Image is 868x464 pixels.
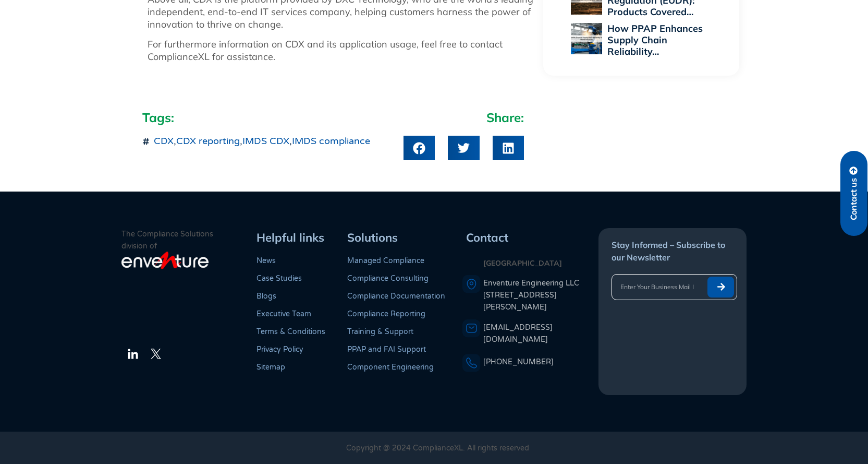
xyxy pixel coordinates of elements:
a: PPAP and FAI Support [347,345,426,354]
a: Blogs [256,292,276,301]
a: Privacy Policy [256,345,303,354]
img: A pin icon representing a location [462,275,481,293]
a: CDX reporting [176,135,240,147]
a: Compliance Consulting [347,274,429,283]
a: Executive Team [256,310,311,318]
a: Compliance Documentation [347,292,445,301]
div: Share on facebook [404,136,435,160]
div: Share on linkedin [493,136,524,160]
a: News [256,256,276,265]
img: An envelope representing an email [462,319,481,338]
a: Compliance Reporting [347,310,425,318]
a: Case Studies [256,274,302,283]
a: Sitemap [256,363,285,372]
a: [EMAIL_ADDRESS][DOMAIN_NAME] [483,323,553,344]
a: CDX [154,135,174,147]
h2: Tags: [142,110,394,125]
a: Training & Support [347,327,413,336]
img: enventure-light-logo_s [121,251,209,270]
input: Enter Your Business Mail ID [612,277,702,298]
span: Contact us [849,178,859,220]
img: The Twitter Logo [151,349,161,359]
a: How PPAP Enhances Supply Chain Reliability… [607,22,703,57]
a: [PHONE_NUMBER] [483,358,554,366]
div: Share on twitter [448,136,479,160]
span: Helpful links [256,230,324,245]
p: Copyright @ 2024 ComplianceXL. All rights reserved [150,442,726,454]
a: Component Engineering [347,363,434,372]
span: Contact [466,230,508,245]
img: The LinkedIn Logo [127,348,139,360]
h2: Share: [404,110,524,125]
span: , , , [151,136,370,147]
img: A phone icon representing a telephone number [462,354,481,372]
img: How PPAP Enhances Supply Chain Reliability Across Global Industries [571,23,602,54]
span: Solutions [347,230,398,245]
a: Managed Compliance [347,256,424,265]
a: Terms & Conditions [256,327,325,336]
p: For furthermore information on CDX and its application usage, feel free to contact ComplianceXL f... [148,38,533,63]
a: Contact us [840,151,867,236]
a: IMDS CDX [242,135,289,147]
a: Enventure Engineering LLC[STREET_ADDRESS][PERSON_NAME] [483,277,597,314]
a: IMDS compliance [292,135,370,147]
strong: [GEOGRAPHIC_DATA] [483,258,562,268]
p: The Compliance Solutions division of [121,228,253,252]
span: Stay Informed – Subscribe to our Newsletter [612,240,725,263]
